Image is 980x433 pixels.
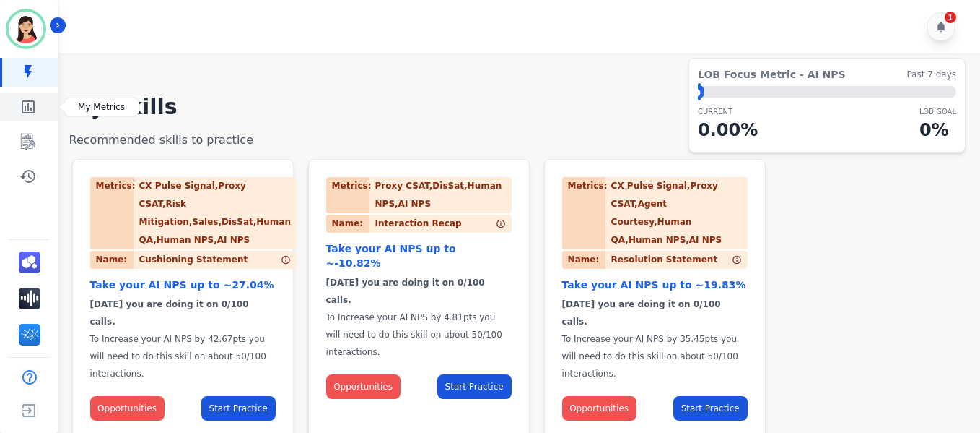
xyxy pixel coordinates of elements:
[90,334,266,379] span: To Increase your AI NPS by 42.67pts you will need to do this skill on about 50/100 interactions.
[698,67,846,82] span: LOB Focus Metric - AI NPS
[326,215,462,233] div: Interaction Recap
[562,334,738,379] span: To Increase your AI NPS by 35.45pts you will need to do this skill on about 50/100 interactions.
[611,177,748,249] div: CX Pulse Signal,Proxy CSAT,Agent Courtesy,Human QA,Human NPS,AI NPS
[326,374,401,399] button: Opportunities
[673,396,748,421] button: Start Practice
[698,86,704,98] div: ⬤
[698,106,758,117] p: CURRENT
[139,177,297,249] div: CX Pulse Signal,Proxy CSAT,Risk Mitigation,Sales,DisSat,Human QA,Human NPS,AI NPS
[562,396,636,421] button: Opportunities
[326,312,502,357] span: To Increase your AI NPS by 4.81pts you will need to do this skill on about 50/100 interactions.
[562,299,721,327] span: [DATE] you are doing it on 0/100 calls.
[9,12,43,46] img: Bordered avatar
[69,133,253,147] span: Recommended skills to practice
[919,106,956,117] p: LOB Goal
[562,251,718,269] div: Resolution Statement
[326,177,369,213] div: Metrics:
[375,177,512,213] div: Proxy CSAT,DisSat,Human NPS,AI NPS
[90,278,276,292] div: Take your AI NPS up to ~27.04%
[90,177,134,249] div: Metrics:
[698,117,758,143] p: 0.00 %
[201,396,276,421] button: Start Practice
[326,241,512,270] div: Take your AI NPS up to ~-10.82%
[90,299,249,327] span: [DATE] you are doing it on 0/100 calls.
[326,215,369,233] div: Name:
[90,251,248,269] div: Cushioning Statement
[919,117,956,143] p: 0 %
[90,251,134,269] div: Name:
[562,278,748,292] div: Take your AI NPS up to ~19.83%
[90,396,165,421] button: Opportunities
[562,177,605,249] div: Metrics:
[326,278,485,305] span: [DATE] you are doing it on 0/100 calls.
[945,12,956,23] div: 1
[906,69,956,80] span: Past 7 days
[69,94,966,120] h1: My Skills
[562,251,605,269] div: Name:
[437,374,512,399] button: Start Practice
